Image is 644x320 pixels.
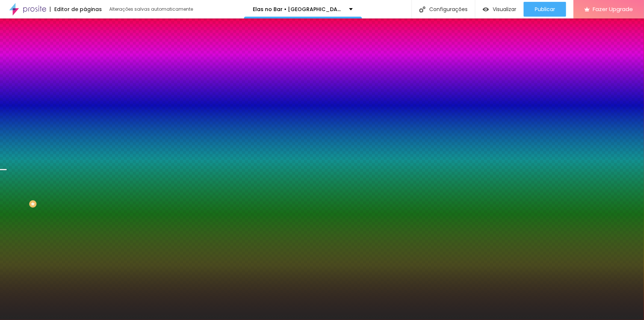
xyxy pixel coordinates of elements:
button: Visualizar [475,2,524,17]
button: Publicar [524,2,566,17]
div: Editor de páginas [50,7,102,12]
p: Elas no Bar • [GEOGRAPHIC_DATA]/[GEOGRAPHIC_DATA] [253,7,344,12]
img: view-1.svg [483,6,489,13]
div: Alterações salvas automaticamente [109,7,194,11]
img: Icone [419,6,426,13]
span: Publicar [535,6,555,12]
span: Fazer Upgrade [593,6,633,12]
span: Visualizar [493,6,516,12]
